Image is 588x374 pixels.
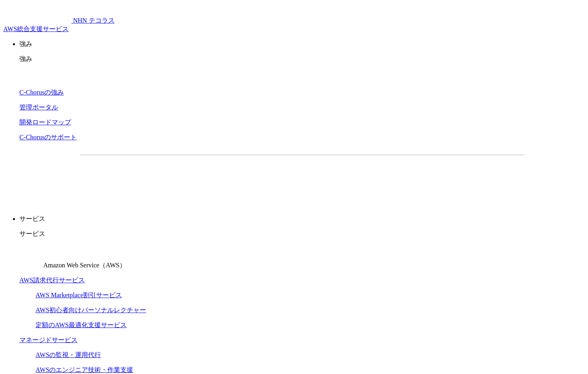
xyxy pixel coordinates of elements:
[19,230,585,238] p: サービス
[36,321,127,328] a: 定額のAWS最適化支援サービス
[168,168,298,188] a: 資料を請求する
[19,277,85,284] a: AWS請求代行サービス
[19,134,77,141] a: C-Chorusのサポート
[19,89,64,96] a: C-Chorusの強み
[3,3,71,23] img: AWS総合支援サービス C-Chorus
[36,307,146,313] a: AWS初心者向けパーソナルレクチャー
[19,336,77,343] a: マネージドサービス
[19,245,42,267] img: Amazon Web Service（AWS）
[19,119,71,126] a: 開発ロードマップ
[43,262,126,269] span: Amazon Web Service（AWS）
[3,17,115,32] a: AWS総合支援サービス C-Chorus NHN テコラスAWS総合支援サービス
[19,104,58,111] a: 管理ポータル
[36,351,101,358] a: AWSの監視・運用代行
[19,55,585,63] p: 強み
[36,292,122,298] a: AWS Marketplace割引サービス
[306,168,436,188] a: まずは相談する
[36,366,133,373] a: AWSのエンジニア技術・作業支援
[19,40,585,48] p: 強み
[19,215,585,223] p: サービス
